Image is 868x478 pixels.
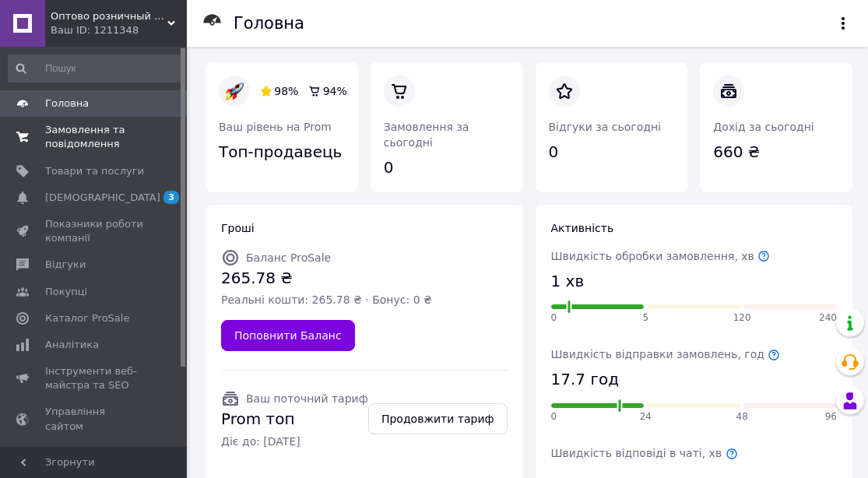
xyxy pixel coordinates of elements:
[246,392,368,405] span: Ваш поточний тариф
[551,250,771,262] span: Швидкість обробки замовлення, хв
[221,320,355,351] a: Поповнити Баланс
[736,410,748,424] span: 48
[163,191,179,204] span: 3
[45,446,144,474] span: Гаманець компанії
[221,408,368,431] span: Prom топ
[45,123,144,151] span: Замовлення та повідомлення
[819,311,837,325] span: 240
[551,348,781,360] span: Швидкість відправки замовлень, год
[234,14,304,33] h1: Головна
[551,311,557,325] span: 0
[221,222,255,234] span: Гроші
[246,251,331,264] span: Баланс ProSale
[221,267,432,290] span: 265.78 ₴
[45,338,99,352] span: Аналітика
[640,410,652,424] span: 24
[45,258,86,272] span: Відгуки
[45,164,144,178] span: Товари та послуги
[221,434,368,449] span: Діє до: [DATE]
[45,364,144,392] span: Інструменти веб-майстра та SEO
[274,85,298,97] span: 98%
[551,368,619,391] span: 17.7 год
[733,311,751,325] span: 120
[221,292,432,308] span: Реальні кошти: 265.78 ₴ · Бонус: 0 ₴
[551,447,738,459] span: Швидкість відповіді в чаті, хв
[45,285,87,299] span: Покупці
[368,403,508,434] a: Продовжити тариф
[51,23,187,37] div: Ваш ID: 1211348
[45,217,144,245] span: Показники роботи компанії
[551,222,614,234] span: Активність
[643,311,649,325] span: 5
[51,9,167,23] span: Оптово розничный интернет-магазин чулочно-носочных изделий Happysocks & Slippers
[323,85,347,97] span: 94%
[825,410,837,424] span: 96
[551,410,557,424] span: 0
[45,405,144,433] span: Управління сайтом
[45,97,89,111] span: Головна
[45,191,160,205] span: [DEMOGRAPHIC_DATA]
[551,270,585,293] span: 1 хв
[8,54,184,83] input: Пошук
[45,311,129,325] span: Каталог ProSale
